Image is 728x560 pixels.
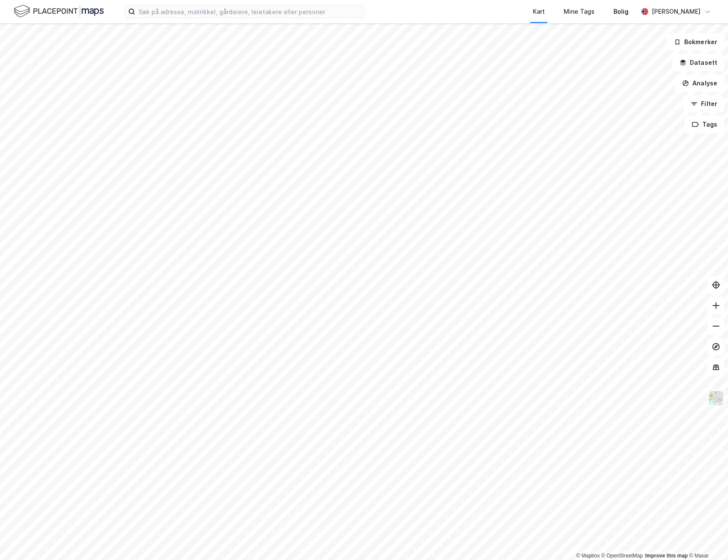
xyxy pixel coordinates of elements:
[683,95,725,112] button: Filter
[601,553,643,559] a: OpenStreetMap
[667,33,725,51] button: Bokmerker
[645,553,688,559] a: Improve this map
[564,6,595,17] div: Mine Tags
[685,519,728,560] iframe: Chat Widget
[672,54,725,71] button: Datasett
[14,4,104,19] img: logo.f888ab2527a4732fd821a326f86c7f29.svg
[685,519,728,560] div: Kontrollprogram for chat
[652,6,701,17] div: [PERSON_NAME]
[135,5,364,18] input: Søk på adresse, matrikkel, gårdeiere, leietakere eller personer
[613,6,628,17] div: Bolig
[533,6,545,17] div: Kart
[576,553,600,559] a: Mapbox
[685,116,725,133] button: Tags
[675,75,725,92] button: Analyse
[708,390,724,406] img: Z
